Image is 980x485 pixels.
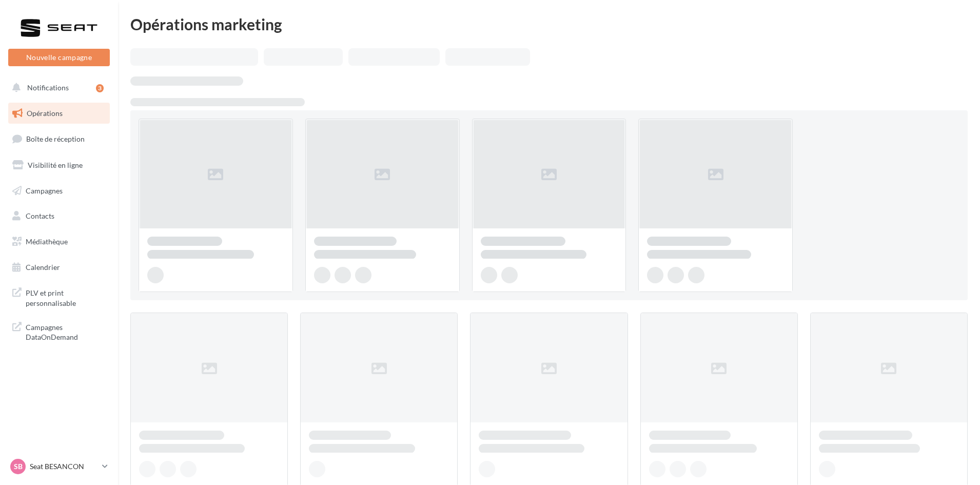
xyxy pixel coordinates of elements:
a: SB Seat BESANCON [8,457,110,476]
a: Contacts [6,205,112,227]
a: Calendrier [6,257,112,278]
a: Opérations [6,103,112,124]
span: PLV et print personnalisable [26,286,106,308]
span: Contacts [26,211,54,220]
a: Visibilité en ligne [6,154,112,176]
div: 3 [96,84,104,92]
span: Visibilité en ligne [28,161,83,169]
span: Calendrier [26,263,60,271]
div: Opérations marketing [130,16,968,32]
span: Campagnes [26,186,63,195]
a: Campagnes [6,180,112,202]
span: Campagnes DataOnDemand [26,320,106,342]
span: Boîte de réception [26,134,85,143]
span: SB [14,461,23,472]
span: Médiathèque [26,237,68,246]
span: Opérations [27,109,63,118]
button: Notifications 3 [6,77,108,99]
a: Médiathèque [6,231,112,253]
p: Seat BESANCON [30,461,98,472]
a: Boîte de réception [6,128,112,150]
a: Campagnes DataOnDemand [6,316,112,346]
a: PLV et print personnalisable [6,282,112,312]
button: Nouvelle campagne [8,49,110,66]
span: Notifications [27,83,69,92]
